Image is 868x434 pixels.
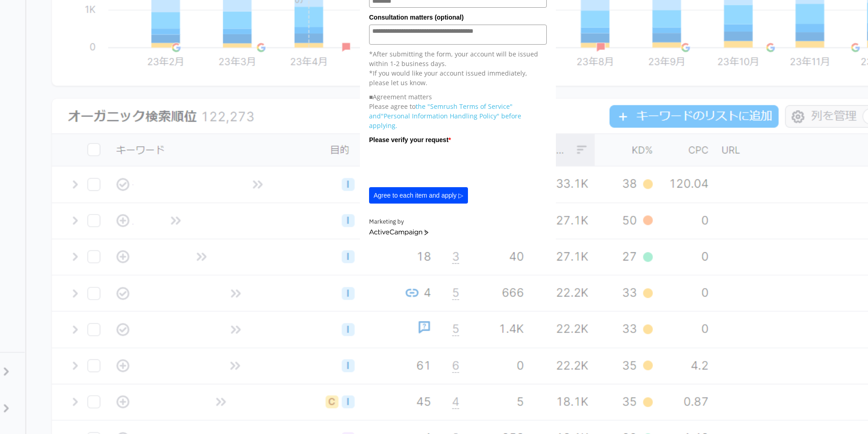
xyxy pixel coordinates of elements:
font: *After submitting the form, your account will be issued within 1-2 business days. [369,50,538,68]
font: Please agree to [369,102,416,111]
font: Marketing by [369,218,404,225]
font: ■Agreement matters [369,92,432,101]
font: *If you would like your account issued immediately, please let us know. [369,69,527,87]
font: Please verify your request [369,136,448,143]
font: Consultation matters (optional) [369,14,464,21]
font: Agree to each item and apply ▷ [374,192,463,199]
a: "Personal Information Handling Policy" before applying. [369,112,521,130]
iframe: reCAPTCHA [369,147,508,183]
button: Agree to each item and apply ▷ [369,187,468,204]
a: the "Semrush Terms of Service" and [369,102,513,120]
